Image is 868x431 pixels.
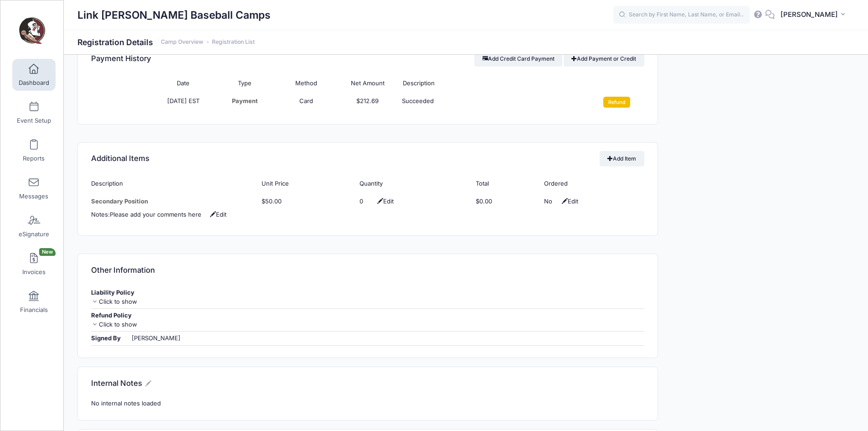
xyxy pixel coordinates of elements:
[12,59,56,91] a: Dashboard
[564,51,644,66] a: Add Payment or Credit
[19,230,49,238] span: eSignature
[110,210,201,219] div: Click Pencil to edit...
[355,175,471,192] th: Quantity
[161,39,203,46] a: Camp Overview
[153,75,214,93] th: Date
[337,75,399,93] th: Net Amount
[12,248,56,280] a: InvoicesNew
[212,39,255,46] a: Registration List
[203,211,226,218] span: Edit
[540,175,644,192] th: Ordered
[544,197,558,206] div: No
[472,175,540,192] th: Total
[781,10,838,20] span: [PERSON_NAME]
[91,370,151,396] h4: Internal Notes
[153,93,214,113] td: [DATE] EST
[12,97,56,129] a: Event Setup
[398,75,582,93] th: Description
[276,93,337,113] td: Card
[91,146,149,172] h4: Additional Items
[91,175,257,192] th: Description
[19,79,49,87] span: Dashboard
[12,135,56,166] a: Reports
[600,151,644,166] a: Add Item
[91,210,644,223] td: Notes:
[12,210,56,242] a: eSignature
[91,288,644,297] div: Liability Policy
[276,75,337,93] th: Method
[613,6,750,24] input: Search by First Name, Last Name, or Email...
[91,334,130,343] div: Signed By
[257,192,355,210] td: $50.00
[91,46,151,72] h4: Payment History
[214,75,276,93] th: Type
[77,5,271,26] h1: Link [PERSON_NAME] Baseball Camps
[337,93,399,113] td: $212.69
[472,192,540,210] td: $0.00
[775,5,854,26] button: [PERSON_NAME]
[398,93,582,113] td: Succeeded
[22,268,46,276] span: Invoices
[17,117,51,125] span: Event Setup
[360,197,373,206] div: Click Pencil to edit...
[214,93,276,113] td: Payment
[12,286,56,318] a: Financials
[12,172,56,204] a: Messages
[23,155,45,162] span: Reports
[603,97,630,108] input: Refund
[0,10,64,53] a: Link Jarrett Baseball Camps
[257,175,355,192] th: Unit Price
[39,248,56,256] span: New
[20,306,48,314] span: Financials
[91,257,155,283] h4: Other Information
[474,51,562,66] button: Add Credit Card Payment
[560,197,578,205] span: Edit
[77,37,255,47] h1: Registration Details
[91,399,644,408] div: No internal notes loaded
[19,192,48,200] span: Messages
[132,334,180,343] div: [PERSON_NAME]
[91,311,644,320] div: Refund Policy
[15,14,50,48] img: Link Jarrett Baseball Camps
[91,192,257,210] td: Secondary Position
[375,197,394,205] span: Edit
[91,297,644,306] div: Click to show
[91,320,644,329] div: Click to show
